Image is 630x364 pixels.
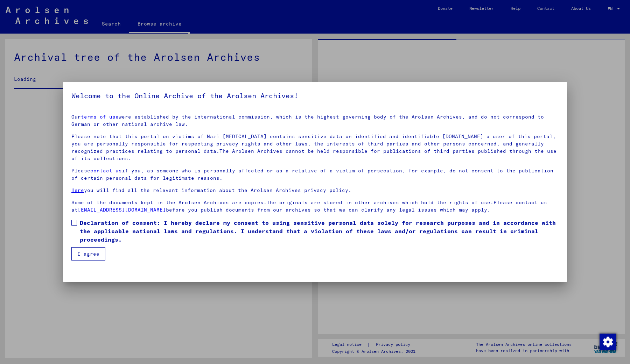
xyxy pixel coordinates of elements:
[71,199,559,214] p: Some of the documents kept in the Arolsen Archives are copies.The originals are stored in other a...
[80,219,559,244] span: Declaration of consent: I hereby declare my consent to using sensitive personal data solely for r...
[81,114,119,120] a: terms of use
[78,207,166,213] a: [EMAIL_ADDRESS][DOMAIN_NAME]
[600,334,616,350] img: Change consent
[71,167,559,182] p: Please if you, as someone who is personally affected or as a relative of a victim of persecution,...
[90,167,122,174] a: contact us
[71,187,559,194] p: you will find all the relevant information about the Arolsen Archives privacy policy.
[71,90,559,101] h5: Welcome to the Online Archive of the Arolsen Archives!
[71,187,84,193] a: Here
[71,133,559,162] p: Please note that this portal on victims of Nazi [MEDICAL_DATA] contains sensitive data on identif...
[71,113,559,128] p: Our were established by the international commission, which is the highest governing body of the ...
[71,247,105,260] button: I agree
